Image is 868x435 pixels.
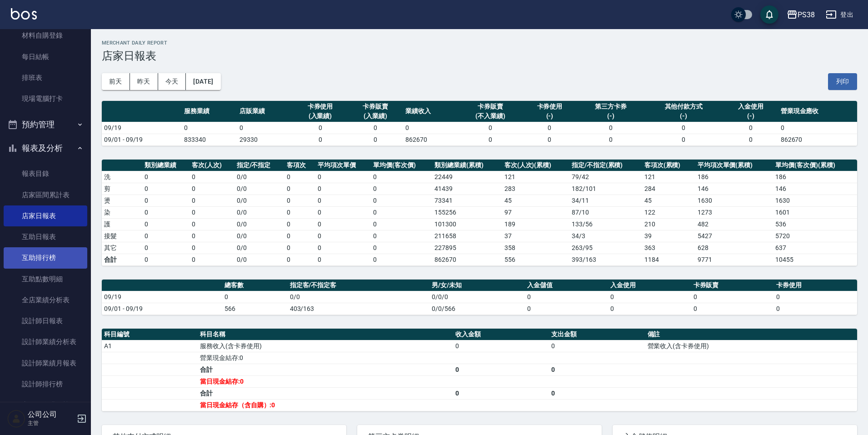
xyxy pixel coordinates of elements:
button: 列印 [828,73,857,90]
td: 37 [502,230,569,242]
td: 0 [549,387,645,399]
td: 0 / 0 [234,242,285,254]
a: 店家區間累計表 [4,185,87,205]
td: 1273 [695,206,773,218]
td: 22449 [432,171,502,183]
td: 0 [190,171,234,183]
td: 133 / 56 [569,218,642,230]
td: 1601 [773,206,857,218]
table: a dense table [102,160,857,266]
td: 0 [142,183,190,195]
th: 支出金額 [549,329,645,340]
a: 店家日報表 [4,205,87,226]
td: 0 [371,254,432,265]
td: 146 [695,183,773,195]
th: 類別總業績(累積) [432,160,502,171]
button: 報表及分析 [4,136,87,160]
td: 556 [502,254,569,265]
td: 營業現金結存:0 [198,352,453,364]
td: 當日現金結存:0 [198,375,453,387]
td: 09/19 [102,122,182,134]
td: 0 [237,122,293,134]
td: 0 [453,364,549,375]
td: 0 [577,134,644,145]
td: 合計 [198,364,453,375]
td: 0 [142,171,190,183]
td: 0 [371,195,432,206]
td: 0 [222,291,288,303]
td: 862670 [778,134,857,145]
td: 0 [284,254,315,265]
th: 科目編號 [102,329,198,340]
th: 入金儲值 [525,280,608,291]
td: 合計 [198,387,453,399]
td: 營業收入(含卡券使用) [645,340,858,352]
div: (入業績) [350,111,401,121]
td: 0 [284,206,315,218]
img: Person [7,410,25,428]
td: 0 [522,134,578,145]
td: 0 [190,195,234,206]
td: 0 [190,230,234,242]
td: 0 / 0 [234,195,285,206]
td: 0 [371,218,432,230]
td: 0/0 [288,291,430,303]
td: 146 [773,183,857,195]
h2: Merchant Daily Report [102,40,857,46]
td: 0 [691,303,774,315]
th: 收入金額 [453,329,549,340]
td: 9771 [695,254,773,265]
td: 0 [315,183,371,195]
td: 0 [315,254,371,265]
button: 今天 [158,73,186,90]
td: 0/0 [234,254,285,265]
td: 122 [642,206,695,218]
a: 設計師排行榜 [4,374,87,395]
button: 登出 [822,6,857,23]
td: 0 / 0 [234,230,285,242]
td: 0 [315,195,371,206]
td: 0 / 0 [234,171,285,183]
td: 0 [774,303,857,315]
td: 0 [459,122,522,134]
td: A1 [102,340,198,352]
td: 09/01 - 09/19 [102,134,182,145]
div: (不入業績) [461,111,520,121]
p: 主管 [28,419,74,427]
div: 卡券販賣 [461,102,520,111]
td: 0 [182,122,237,134]
td: 0 [644,134,723,145]
td: 210 [642,218,695,230]
td: 0 [525,291,608,303]
th: 備註 [645,329,858,340]
th: 單均價(客次價) [371,160,432,171]
td: 0 [190,242,234,254]
div: (-) [725,111,776,121]
td: 637 [773,242,857,254]
td: 39 [642,230,695,242]
td: 0 [284,171,315,183]
div: (-) [524,111,575,121]
div: 卡券使用 [524,102,575,111]
table: a dense table [102,329,857,411]
td: 0 [348,134,403,145]
td: 0 [315,171,371,183]
td: 服務收入(含卡券使用) [198,340,453,352]
td: 121 [502,171,569,183]
div: 其他付款方式 [647,102,721,111]
button: 預約管理 [4,113,87,136]
td: 0 [371,230,432,242]
td: 0 [190,218,234,230]
td: 0 [549,340,645,352]
a: 現場電腦打卡 [4,88,87,109]
td: 97 [502,206,569,218]
td: 0 [525,303,608,315]
td: 0 / 0 [234,183,285,195]
td: 09/19 [102,291,222,303]
td: 536 [773,218,857,230]
td: 833340 [182,134,237,145]
a: 互助點數明細 [4,269,87,290]
td: 0 [284,242,315,254]
td: 0 [403,122,459,134]
td: 剪 [102,183,142,195]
